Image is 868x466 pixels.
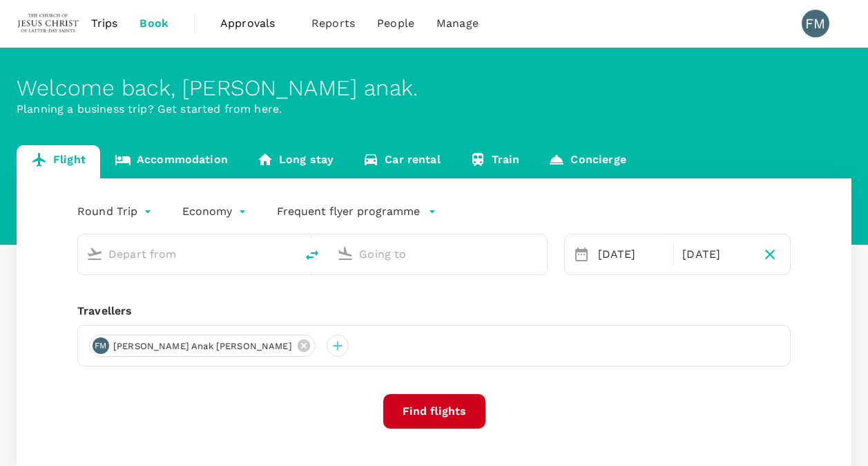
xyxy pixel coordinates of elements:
[455,145,534,178] a: Train
[311,15,355,32] span: Reports
[677,241,755,268] div: [DATE]
[359,243,517,265] input: Going to
[182,201,249,223] div: Economy
[277,203,420,220] p: Frequent flyer programme
[93,337,109,354] div: FM
[436,15,479,32] span: Manage
[592,241,671,268] div: [DATE]
[17,101,851,118] p: Planning a business trip? Get started from here.
[77,201,155,223] div: Round Trip
[17,75,851,101] div: Welcome back , [PERSON_NAME] anak .
[17,145,100,178] a: Flight
[286,252,289,255] button: Open
[105,339,300,353] span: [PERSON_NAME] anak [PERSON_NAME]
[296,239,329,272] button: delete
[383,394,485,429] button: Find flights
[802,10,829,37] div: FM
[77,303,791,319] div: Travellers
[537,252,540,255] button: Open
[348,145,455,178] a: Car rental
[242,145,348,178] a: Long stay
[17,8,80,39] img: The Malaysian Church of Jesus Christ of Latter-day Saints
[108,243,267,265] input: Depart from
[220,15,289,32] span: Approvals
[100,145,242,178] a: Accommodation
[534,145,640,178] a: Concierge
[377,15,414,32] span: People
[139,15,168,32] span: Book
[91,15,118,32] span: Trips
[89,335,316,357] div: FM[PERSON_NAME] anak [PERSON_NAME]
[277,203,436,220] button: Frequent flyer programme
